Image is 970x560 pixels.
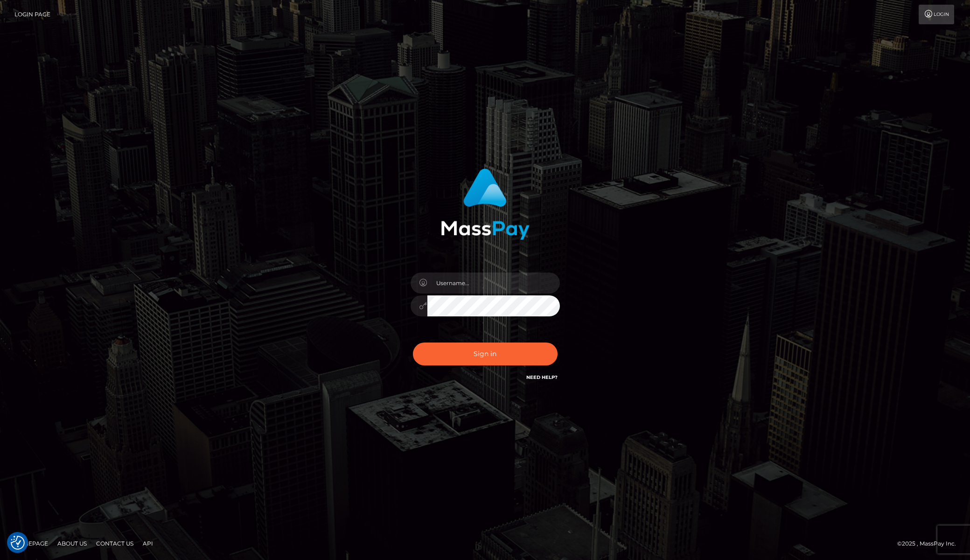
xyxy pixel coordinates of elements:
a: Need Help? [526,374,558,380]
input: Username... [427,273,560,294]
a: Login [919,5,954,24]
div: © 2025 , MassPay Inc. [897,539,963,549]
button: Consent Preferences [11,536,25,550]
img: MassPay Login [441,168,530,240]
a: Login Page [14,5,50,24]
img: Revisit consent button [11,536,25,550]
a: Homepage [10,536,52,551]
a: About Us [54,536,91,551]
button: Sign in [413,343,558,365]
a: Contact Us [92,536,137,551]
a: API [139,536,157,551]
